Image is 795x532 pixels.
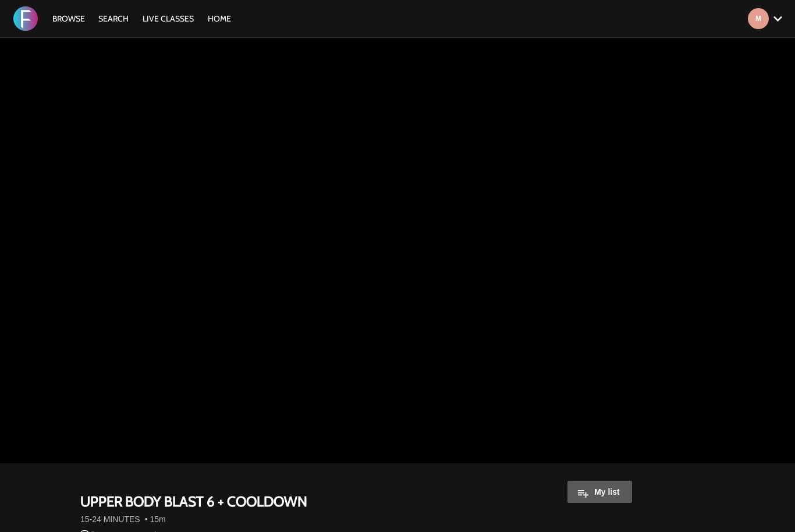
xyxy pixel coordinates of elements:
[47,13,91,24] a: Browse
[567,481,632,503] button: My list
[47,13,237,24] nav: Primary
[80,513,470,525] h5: • 15m
[93,13,134,24] a: Search
[80,513,140,525] a: 15-24 MINUTES
[202,13,237,24] a: HOME
[13,6,38,31] img: FORMATION
[137,13,200,24] a: LIVE CLASSES
[80,492,307,510] strong: UPPER BODY BLAST 6 + COOLDOWN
